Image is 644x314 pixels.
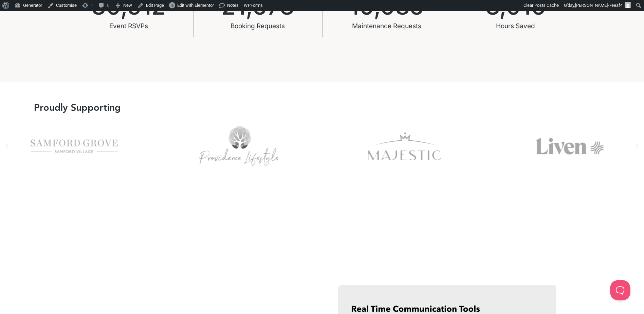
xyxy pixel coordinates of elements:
h3: Proudly Supporting [34,103,121,112]
div: Providence [165,119,314,174]
div: Previous slide [3,143,10,150]
div: Next slide [634,143,641,150]
div: Event RSVPs [91,18,166,34]
div: 2 / 14 [165,119,314,174]
div: Hours Saved [485,18,546,34]
div: 4 / 14 [496,119,644,174]
span: [PERSON_NAME]-7eeaf4 [575,3,623,8]
div: Booking Requests [221,18,294,34]
div: Majestic [331,119,479,174]
iframe: Toggle Customer Support [610,280,630,300]
div: Liven [496,119,644,174]
div: 3 / 14 [331,119,479,174]
div: Maintenance Requests [349,18,424,34]
span: Edit with Elementor [177,3,214,8]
